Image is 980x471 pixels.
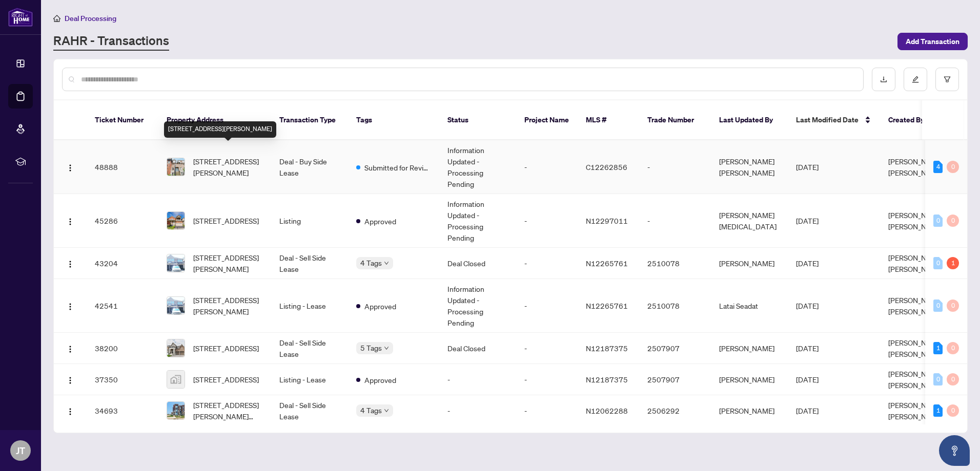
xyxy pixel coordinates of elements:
td: 48888 [87,140,158,194]
td: 34693 [87,395,158,426]
span: edit [912,76,919,83]
td: - [639,194,711,248]
th: Last Updated By [711,100,788,140]
th: Status [439,100,516,140]
td: - [516,333,578,364]
span: [STREET_ADDRESS][PERSON_NAME] [193,156,263,178]
img: Logo [66,408,74,416]
th: MLS # [578,100,639,140]
td: - [439,395,516,426]
span: [DATE] [796,301,819,310]
button: Logo [62,159,78,175]
button: Open asap [939,435,970,466]
td: - [639,140,711,194]
span: [STREET_ADDRESS] [193,374,259,385]
img: Logo [66,218,74,226]
button: Logo [62,255,78,271]
img: Logo [66,164,74,172]
span: [PERSON_NAME] [PERSON_NAME] [888,295,944,316]
span: [STREET_ADDRESS] [193,215,259,226]
td: 2510078 [639,248,711,279]
span: filter [944,76,951,83]
span: [PERSON_NAME] [PERSON_NAME] [888,253,944,273]
th: Trade Number [639,100,711,140]
span: Approved [364,374,396,386]
td: [PERSON_NAME] [PERSON_NAME] [711,140,788,194]
div: 0 [947,342,959,354]
span: N12187375 [586,344,628,353]
span: 4 Tags [360,404,382,416]
span: C12262856 [586,162,627,172]
button: edit [904,68,927,91]
span: JT [16,443,25,458]
td: - [516,248,578,279]
td: Deal - Sell Side Lease [271,248,348,279]
div: 0 [947,404,959,417]
img: Logo [66,260,74,268]
button: Logo [62,212,78,229]
img: logo [8,8,33,27]
th: Created By [880,100,942,140]
td: Information Updated - Processing Pending [439,140,516,194]
span: Approved [364,216,396,227]
div: 0 [947,161,959,173]
td: 2506292 [639,395,711,426]
th: Tags [348,100,439,140]
span: [DATE] [796,259,819,268]
span: 5 Tags [360,342,382,354]
td: Listing [271,194,348,248]
td: Deal - Sell Side Lease [271,395,348,426]
button: Logo [62,402,78,419]
img: Logo [66,303,74,311]
td: [PERSON_NAME] [711,395,788,426]
img: Logo [66,345,74,353]
span: down [384,408,389,413]
th: Transaction Type [271,100,348,140]
span: N12265761 [586,301,628,310]
span: [DATE] [796,216,819,225]
span: Submitted for Review [364,162,431,173]
td: Listing - Lease [271,279,348,333]
td: 42541 [87,279,158,333]
td: - [516,364,578,395]
td: [PERSON_NAME] [711,333,788,364]
span: [STREET_ADDRESS] [193,342,259,354]
span: [PERSON_NAME] [PERSON_NAME] [888,210,944,231]
td: 2507907 [639,364,711,395]
td: 2510078 [639,279,711,333]
img: thumbnail-img [167,402,185,419]
td: Deal - Sell Side Lease [271,333,348,364]
span: [PERSON_NAME] [PERSON_NAME] [888,338,944,358]
div: 0 [933,215,943,227]
span: Approved [364,301,396,312]
img: thumbnail-img [167,212,185,229]
div: 0 [947,373,959,386]
div: 1 [947,257,959,269]
div: 0 [947,299,959,312]
button: filter [935,68,959,91]
span: [PERSON_NAME] [PERSON_NAME] [888,400,944,421]
span: [DATE] [796,375,819,384]
span: down [384,346,389,351]
td: - [439,364,516,395]
td: - [516,194,578,248]
td: Information Updated - Processing Pending [439,194,516,248]
td: Listing - Lease [271,364,348,395]
div: 0 [933,257,943,269]
span: 4 Tags [360,257,382,269]
button: Logo [62,297,78,314]
td: Information Updated - Processing Pending [439,279,516,333]
td: - [516,279,578,333]
img: thumbnail-img [167,158,185,176]
td: 2507907 [639,333,711,364]
td: [PERSON_NAME] [711,248,788,279]
div: [STREET_ADDRESS][PERSON_NAME] [164,121,276,138]
span: N12062288 [586,406,628,415]
div: 4 [933,161,943,173]
img: thumbnail-img [167,254,185,272]
span: Last Modified Date [796,114,859,125]
img: Logo [66,376,74,384]
span: [DATE] [796,344,819,353]
td: 38200 [87,333,158,364]
div: 0 [933,299,943,312]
